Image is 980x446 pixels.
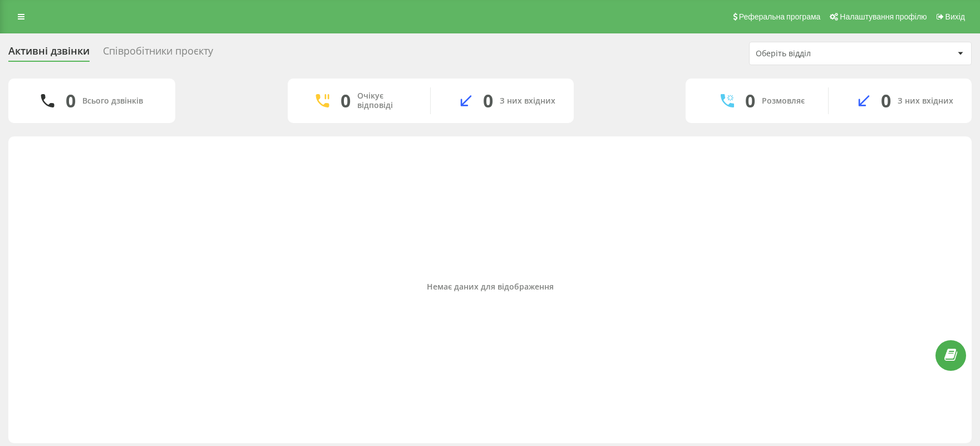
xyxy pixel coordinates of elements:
div: 0 [881,90,891,111]
div: 0 [66,90,76,111]
div: Активні дзвінки [8,45,90,62]
span: Вихід [945,12,965,21]
div: Очікує відповіді [357,91,413,110]
div: З них вхідних [898,96,953,106]
div: 0 [483,90,493,111]
div: 0 [341,90,351,111]
div: Розмовляє [762,96,805,106]
div: Співробітники проєкту [103,45,213,62]
div: Всього дзвінків [82,96,143,106]
div: З них вхідних [500,96,555,106]
span: Налаштування профілю [840,12,927,21]
div: Немає даних для відображення [17,282,963,292]
div: 0 [745,90,755,111]
span: Реферальна програма [739,12,821,21]
div: Оберіть відділ [756,49,889,58]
